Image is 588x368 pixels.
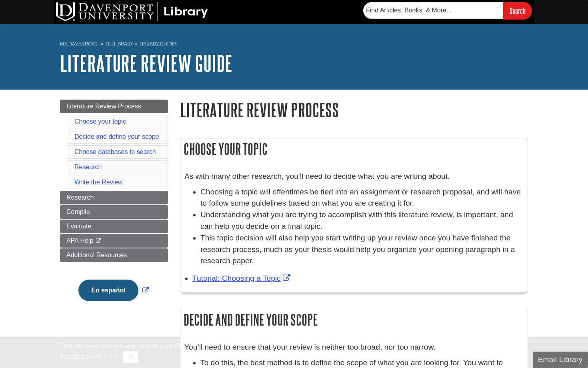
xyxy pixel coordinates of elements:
[60,191,168,204] a: Research
[200,232,524,267] li: This topic decision will also help you start writing up your review once you have finished the re...
[74,118,126,125] a: Choose your topic
[123,351,138,363] button: Close
[60,51,232,76] a: Literature Review Guide
[74,133,159,140] a: Decide and define your scope
[60,100,168,113] a: Literature Review Process
[66,103,141,110] span: Literature Review Process
[66,237,93,244] span: APA Help
[95,238,102,244] i: This link opens in a new window
[533,352,588,368] button: Email Library
[180,100,528,120] h1: Literature Review Process
[66,194,94,201] span: Research
[363,2,532,19] form: Searches DU Library's articles, books, and more
[60,342,528,363] div: This site uses cookies and records your IP address for usage statistics. Additionally, we use Goo...
[66,208,90,215] span: Compile
[363,2,503,19] input: Find Articles, Books, & More...
[56,2,208,21] img: DU Library
[200,186,524,210] li: Choosing a topic will oftentimes be tied into an assignment or research proposal, and will have t...
[184,171,524,182] p: As with many other research, you’ll need to decide what you are writing about.
[76,287,150,294] a: Link opens in new window
[60,38,528,51] nav: breadcrumb
[192,274,292,282] a: Link opens in new window
[74,179,123,186] a: Write the Review
[200,209,524,232] li: Understanding what you are trying to accomplish with this literature review, is important, and ca...
[180,138,528,160] h2: Choose your topic
[74,148,156,155] a: Choose databases to search
[140,41,178,46] a: Library Guides
[60,248,168,262] a: Additional Resources
[86,353,118,360] a: Read More
[184,342,524,353] p: You’ll need to ensure that your review is neither too broad, nor too narrow.
[66,223,91,230] span: Evaluate
[66,252,127,258] span: Additional Resources
[60,234,168,248] a: APA Help
[60,100,168,315] div: Guide Page Menu
[60,220,168,233] a: Evaluate
[60,205,168,219] a: Compile
[60,40,97,47] a: My Davenport
[106,41,133,46] a: DU Library
[78,280,138,301] button: En español
[74,164,102,170] a: Research
[180,309,528,330] h2: Decide and define your scope
[503,2,532,19] input: Search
